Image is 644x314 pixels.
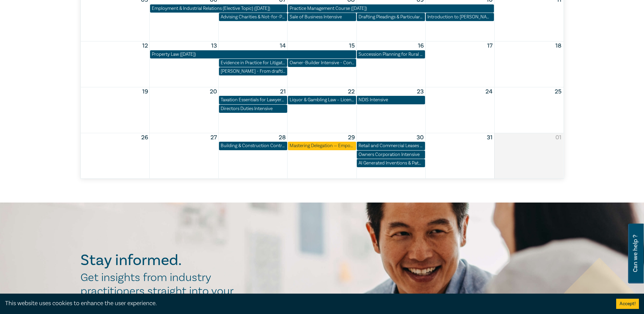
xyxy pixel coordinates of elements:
[221,142,286,149] div: Building & Construction Contracts – Contract Interpretation following Pafburn
[290,5,492,12] div: Practice Management Course (October 2025)
[290,97,354,103] div: Liquor & Gambling Law – Licensing, Compliance & Regulations
[358,142,423,149] div: Retail and Commercial Leases - A Practical Guide (October 2025)
[427,14,492,20] div: Introduction to Wills for Legal Support Staff (October 2025)
[358,14,423,20] div: Drafting Pleadings & Particulars – Tips & Traps
[487,133,493,142] button: 31
[358,97,423,103] div: NDIS Intensive
[616,299,639,309] button: Accept cookies
[221,14,286,20] div: Advising Charities & Not-for-Profits – Legal Structures, Compliance & Risk Management
[80,271,241,312] h2: Get insights from industry practitioners straight into your inbox.
[210,133,217,142] button: 27
[555,41,562,50] button: 18
[358,51,423,58] div: Succession Planning for Rural Estates
[142,87,148,96] button: 19
[290,59,354,66] div: Owner-Builder Intensive - Contracts, Claims, and Compliance
[358,160,423,167] div: AI Generated Inventions & Patents – Navigating Legal Uncertainty
[632,228,639,279] span: Can we help ?
[142,41,148,50] button: 12
[152,51,354,58] div: Property Law (October 2025)
[210,87,217,96] button: 20
[211,41,217,50] button: 13
[349,41,355,50] button: 15
[221,68,286,75] div: Wills - From drafting to costing (October 2025)
[485,87,493,96] button: 24
[221,59,286,66] div: Evidence in Practice for Litigators (Oct 2025)
[418,41,424,50] button: 16
[290,14,354,20] div: Sale of Business Intensive
[348,87,355,96] button: 22
[487,41,493,50] button: 17
[280,41,286,50] button: 14
[280,87,286,96] button: 21
[141,133,148,142] button: 26
[555,87,562,96] button: 25
[290,142,354,149] div: Mastering Delegation — Empowering Junior Lawyers for Success
[417,87,424,96] button: 23
[80,251,241,269] h2: Stay informed.
[417,133,424,142] button: 30
[348,133,355,142] button: 29
[5,299,606,308] div: This website uses cookies to enhance the user experience.
[152,5,286,12] div: Employment & Industrial Relations (Elective Topic) (October 2025)
[221,97,286,103] div: Taxation Essentials for Lawyers - The A-Z (Oct 2025)
[358,151,423,158] div: Owners Corporation Intensive
[221,105,286,112] div: Directors Duties Intensive
[279,133,286,142] button: 28
[555,133,562,142] button: 01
